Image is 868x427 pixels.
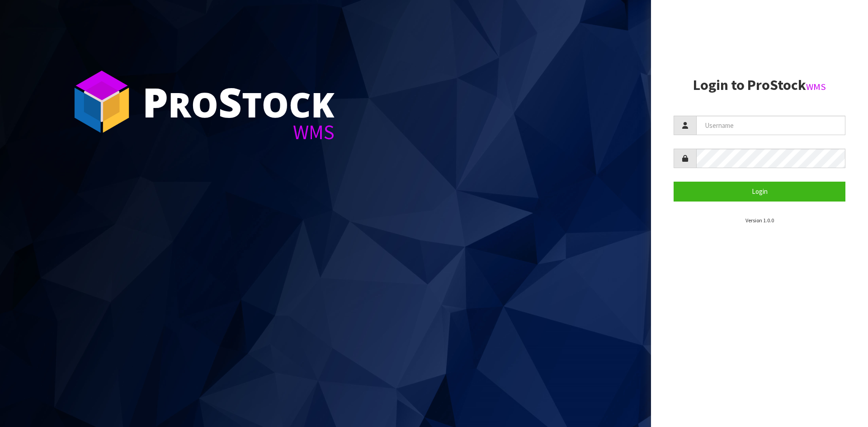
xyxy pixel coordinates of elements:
[142,74,168,129] span: P
[68,68,136,136] img: ProStock Cube
[142,81,335,122] div: ro tock
[674,182,845,201] button: Login
[142,122,335,142] div: WMS
[674,77,845,93] h2: Login to ProStock
[745,217,774,224] small: Version 1.0.0
[806,81,826,93] small: WMS
[696,116,845,135] input: Username
[218,74,242,129] span: S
